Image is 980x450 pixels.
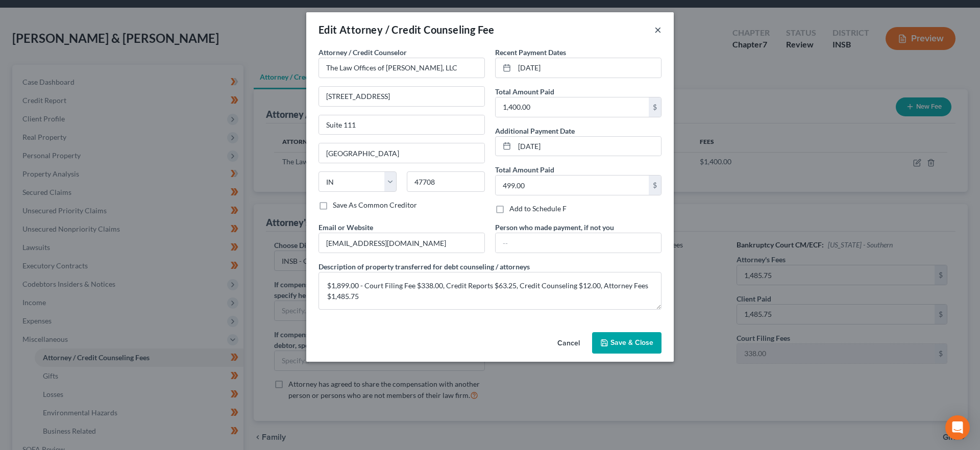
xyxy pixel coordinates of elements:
[649,176,661,195] div: $
[339,23,495,36] span: Attorney / Credit Counseling Fee
[549,333,588,354] button: Cancel
[495,126,575,136] label: Additional Payment Date
[318,23,337,36] span: Edit
[610,338,653,347] span: Save & Close
[496,97,649,117] input: 0.00
[318,261,530,272] label: Description of property transferred for debt counseling / attorneys
[318,48,407,57] span: Attorney / Credit Counselor
[649,97,661,117] div: $
[333,200,417,210] label: Save As Common Creditor
[496,176,649,195] input: 0.00
[319,143,484,163] input: Enter city...
[495,86,554,97] label: Total Amount Paid
[318,222,373,233] label: Email or Website
[514,137,661,156] input: MM/YYYY
[509,204,567,214] label: Add to Schedule F
[496,233,661,253] input: --
[319,87,484,106] input: Enter address...
[319,115,484,135] input: Apt, Suite, etc...
[945,415,970,440] div: Open Intercom Messenger
[495,47,566,58] label: Recent Payment Dates
[514,58,661,78] input: MM/YYYY
[318,58,485,78] input: Search creditor by name...
[319,233,484,253] input: --
[592,332,661,354] button: Save & Close
[495,164,554,175] label: Total Amount Paid
[495,222,614,233] label: Person who made payment, if not you
[654,23,661,36] button: ×
[407,171,485,192] input: Enter zip...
